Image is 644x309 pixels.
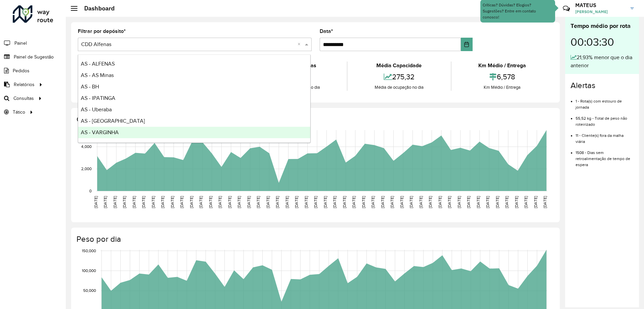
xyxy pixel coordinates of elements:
[514,196,519,208] text: [DATE]
[571,81,634,90] h4: Alertas
[81,72,114,78] span: AS - AS Minas
[349,84,449,91] div: Média de ocupação no dia
[218,196,222,208] text: [DATE]
[495,196,499,208] text: [DATE]
[14,81,35,88] span: Relatórios
[256,196,260,208] text: [DATE]
[132,196,136,208] text: [DATE]
[559,1,574,16] a: Contato Rápido
[208,196,213,208] text: [DATE]
[237,196,241,208] text: [DATE]
[14,40,27,47] span: Painel
[13,95,34,102] span: Consultas
[524,196,528,208] text: [DATE]
[313,196,318,208] text: [DATE]
[81,84,99,89] span: AS - BH
[189,196,194,208] text: [DATE]
[94,196,98,208] text: [DATE]
[576,93,634,110] li: 1 - Rota(s) com estouro de jornada
[419,196,423,208] text: [DATE]
[428,196,432,208] text: [DATE]
[81,95,115,101] span: AS - IPATINGA
[275,196,279,208] text: [DATE]
[543,196,547,208] text: [DATE]
[571,22,634,31] div: Tempo médio por rota
[170,196,174,208] text: [DATE]
[461,38,473,51] button: Choose Date
[81,61,115,67] span: AS - ALFENAS
[332,196,337,208] text: [DATE]
[349,70,449,84] div: 275,32
[82,248,96,253] text: 150,000
[476,196,480,208] text: [DATE]
[298,40,303,48] span: Clear all
[247,196,251,208] text: [DATE]
[466,196,471,208] text: [DATE]
[575,9,626,15] span: [PERSON_NAME]
[77,5,115,12] h2: Dashboard
[199,196,203,208] text: [DATE]
[457,196,461,208] text: [DATE]
[575,2,626,8] h3: MATEUS
[352,196,356,208] text: [DATE]
[320,27,333,35] label: Data
[571,31,634,53] div: 00:03:30
[485,196,490,208] text: [DATE]
[151,196,155,208] text: [DATE]
[304,196,308,208] text: [DATE]
[81,118,145,124] span: AS - [GEOGRAPHIC_DATA]
[141,196,146,208] text: [DATE]
[103,196,107,208] text: [DATE]
[179,196,184,208] text: [DATE]
[576,110,634,127] li: 55,52 kg - Total de peso não roteirizado
[294,196,299,208] text: [DATE]
[576,145,634,168] li: 1508 - Dias sem retroalimentação de tempo de espera
[380,196,385,208] text: [DATE]
[76,115,553,124] h4: Capacidade por dia
[78,54,311,143] ng-dropdown-panel: Options list
[453,70,551,84] div: 6,578
[533,196,538,208] text: [DATE]
[371,196,375,208] text: [DATE]
[81,129,119,135] span: AS - VARGINHA
[447,196,451,208] text: [DATE]
[453,62,551,70] div: Km Médio / Entrega
[160,196,165,208] text: [DATE]
[81,166,92,171] text: 2,000
[409,196,413,208] text: [DATE]
[361,196,366,208] text: [DATE]
[89,189,92,193] text: 0
[571,53,634,70] div: 21,93% menor que o dia anterior
[122,196,126,208] text: [DATE]
[504,196,509,208] text: [DATE]
[76,234,553,244] h4: Peso por dia
[390,196,394,208] text: [DATE]
[81,107,112,112] span: AS - Uberaba
[453,84,551,91] div: Km Médio / Entrega
[576,127,634,145] li: 11 - Cliente(s) fora da malha viária
[323,196,327,208] text: [DATE]
[113,196,117,208] text: [DATE]
[227,196,232,208] text: [DATE]
[285,196,289,208] text: [DATE]
[13,67,30,74] span: Pedidos
[83,288,96,293] text: 50,000
[399,196,404,208] text: [DATE]
[81,145,92,149] text: 4,000
[14,53,54,61] span: Painel de Sugestão
[82,268,96,273] text: 100,000
[13,109,25,116] span: Tático
[349,62,449,70] div: Média Capacidade
[438,196,442,208] text: [DATE]
[266,196,270,208] text: [DATE]
[78,27,126,35] label: Filtrar por depósito
[342,196,346,208] text: [DATE]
